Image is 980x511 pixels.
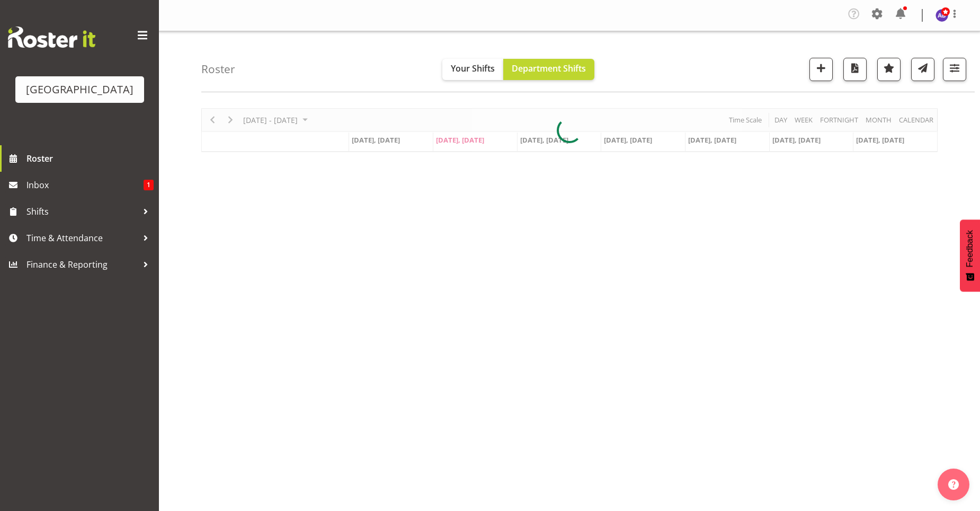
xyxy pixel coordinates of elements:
span: Time & Attendance [26,230,138,246]
button: Download a PDF of the roster according to the set date range. [843,58,867,81]
h4: Roster [201,63,235,75]
div: [GEOGRAPHIC_DATA] [26,82,133,98]
span: Your Shifts [451,63,495,74]
button: Filter Shifts [943,58,966,81]
span: Department Shifts [512,63,586,74]
button: Highlight an important date within the roster. [877,58,901,81]
button: Send a list of all shifts for the selected filtered period to all rostered employees. [911,58,934,81]
span: Roster [26,151,154,166]
button: Your Shifts [442,59,503,80]
span: 1 [144,180,154,190]
button: Department Shifts [503,59,594,80]
button: Add a new shift [809,58,833,81]
span: Shifts [26,204,138,219]
button: Feedback - Show survey [960,219,980,292]
span: Finance & Reporting [26,257,138,272]
img: help-xxl-2.png [948,479,959,490]
span: Feedback [965,230,975,267]
img: amber-jade-brass10310.jpg [936,9,948,22]
span: Inbox [26,177,144,193]
img: Rosterit website logo [8,27,95,48]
